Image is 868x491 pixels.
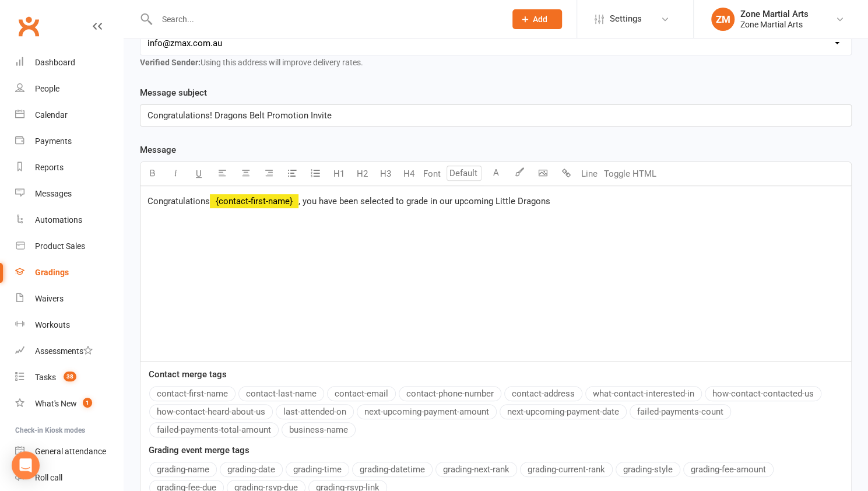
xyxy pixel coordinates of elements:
[238,386,324,401] button: contact-last-name
[35,110,68,120] div: Calendar
[15,391,123,417] a: What's New1
[147,110,332,121] span: Congratulations! Dragons Belt Promotion Invite
[15,465,123,491] a: Roll call
[15,233,123,259] a: Product Sales
[533,15,547,24] span: Add
[15,338,123,364] a: Assessments
[147,196,210,206] span: Congratulations
[352,462,433,477] button: grading-datetime
[705,386,821,401] button: how-contact-contacted-us
[435,462,517,477] button: grading-next-rank
[15,439,123,465] a: General attendance kiosk mode
[282,422,356,437] button: business-name
[15,364,123,391] a: Tasks 38
[420,162,444,185] button: Font
[610,6,642,32] span: Settings
[298,196,550,206] span: , you have been selected to grade in our upcoming Little Dragons
[35,84,59,93] div: People
[35,189,72,198] div: Messages
[616,462,680,477] button: grading-style
[14,12,43,41] a: Clubworx
[15,181,123,207] a: Messages
[578,162,601,185] button: Line
[35,447,106,456] div: General attendance
[15,128,123,155] a: Payments
[286,462,349,477] button: grading-time
[357,404,497,419] button: next-upcoming-payment-amount
[83,398,92,408] span: 1
[630,404,731,419] button: failed-payments-count
[35,320,70,329] div: Workouts
[35,215,82,225] div: Automations
[399,386,501,401] button: contact-phone-number
[153,11,497,27] input: Search...
[35,294,64,303] div: Waivers
[512,9,562,29] button: Add
[740,19,809,30] div: Zone Martial Arts
[35,399,77,408] div: What's New
[140,143,176,157] label: Message
[140,86,207,100] label: Message subject
[149,462,217,477] button: grading-name
[15,312,123,338] a: Workouts
[740,9,809,19] div: Zone Martial Arts
[35,241,85,251] div: Product Sales
[140,58,363,67] span: Using this address will improve delivery rates.
[327,386,396,401] button: contact-email
[149,443,249,457] label: Grading event merge tags
[374,162,397,185] button: H3
[276,404,354,419] button: last-attended-on
[447,166,482,181] input: Default
[15,102,123,128] a: Calendar
[149,386,236,401] button: contact-first-name
[35,346,93,356] div: Assessments
[140,58,201,67] strong: Verified Sender:
[12,451,40,479] div: Open Intercom Messenger
[350,162,374,185] button: H2
[35,58,75,67] div: Dashboard
[149,404,273,419] button: how-contact-heard-about-us
[683,462,774,477] button: grading-fee-amount
[220,462,283,477] button: grading-date
[35,136,72,146] div: Payments
[187,162,210,185] button: U
[15,50,123,76] a: Dashboard
[15,259,123,286] a: Gradings
[15,286,123,312] a: Waivers
[149,367,227,381] label: Contact merge tags
[196,169,202,179] span: U
[35,373,56,382] div: Tasks
[327,162,350,185] button: H1
[601,162,659,185] button: Toggle HTML
[35,163,64,172] div: Reports
[397,162,420,185] button: H4
[35,268,69,277] div: Gradings
[504,386,582,401] button: contact-address
[35,473,62,482] div: Roll call
[484,162,508,185] button: A
[711,8,735,31] div: ZM
[64,371,76,381] span: 38
[585,386,702,401] button: what-contact-interested-in
[15,76,123,102] a: People
[520,462,613,477] button: grading-current-rank
[149,422,279,437] button: failed-payments-total-amount
[500,404,627,419] button: next-upcoming-payment-date
[15,207,123,233] a: Automations
[15,155,123,181] a: Reports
